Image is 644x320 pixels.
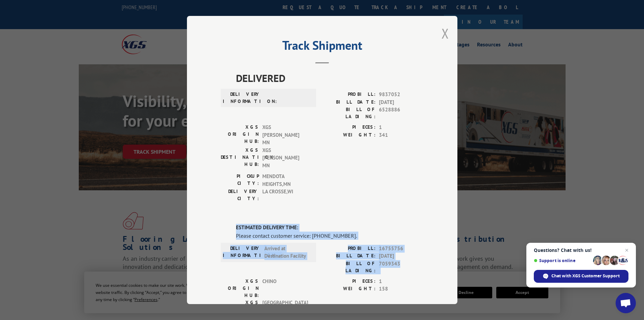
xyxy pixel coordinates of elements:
label: XGS DESTINATION HUB: [221,147,259,170]
span: 341 [379,131,424,139]
h2: Track Shipment [221,41,424,54]
button: Close modal [442,24,449,42]
label: PROBILL: [322,91,376,99]
span: Chat with XGS Customer Support [551,273,620,279]
span: 1 [379,278,424,285]
span: Support is online [534,258,591,263]
label: BILL OF LADING: [322,106,376,120]
label: DELIVERY CITY: [221,188,259,202]
span: DELIVERED [236,70,424,86]
label: XGS ORIGIN HUB: [221,124,259,147]
label: ESTIMATED DELIVERY TIME: [236,224,424,232]
span: XGS [PERSON_NAME] MN [262,147,308,170]
span: 158 [379,285,424,293]
label: BILL DATE: [322,252,376,260]
span: Close chat [623,246,631,254]
div: Open chat [616,293,636,313]
span: Arrived at Destination Facility [264,245,310,260]
label: BILL OF LADING: [322,260,376,274]
div: Please contact customer service: [PHONE_NUMBER]. [236,232,424,240]
label: PICKUP CITY: [221,173,259,188]
span: [DATE] [379,252,424,260]
label: WEIGHT: [322,131,376,139]
span: 9837052 [379,91,424,99]
label: XGS ORIGIN HUB: [221,278,259,299]
span: 7059343 [379,260,424,274]
span: MENDOTA HEIGHTS , MN [262,173,308,188]
label: WEIGHT: [322,285,376,293]
div: Chat with XGS Customer Support [534,270,628,283]
span: XGS [PERSON_NAME] MN [262,124,308,147]
span: [DATE] [379,99,424,106]
label: PROBILL: [322,245,376,253]
label: PIECES: [322,124,376,131]
label: DELIVERY INFORMATION: [223,91,261,105]
span: 16755756 [379,245,424,253]
span: 1 [379,124,424,131]
span: LA CROSSE , WI [262,188,308,202]
span: CHINO [262,278,308,299]
label: DELIVERY INFORMATION: [223,245,261,260]
span: Questions? Chat with us! [534,248,628,253]
label: PIECES: [322,278,376,285]
label: BILL DATE: [322,99,376,106]
span: 6528886 [379,106,424,120]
